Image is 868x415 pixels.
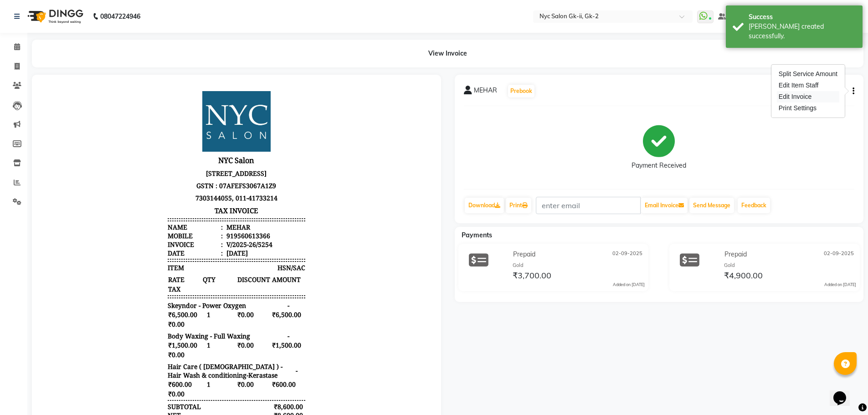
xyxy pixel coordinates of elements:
span: ₹0.00 [196,296,230,305]
span: MEHAR [474,86,497,98]
div: View Invoice [32,40,863,67]
iframe: chat widget [830,379,859,406]
span: 02-09-2025 [824,250,854,259]
span: ₹0.00 [127,266,160,276]
div: Edit Invoice [777,91,839,102]
div: NET [127,327,140,336]
span: ₹6,500.00 [231,226,264,236]
img: file_1715325937628.png [161,7,230,68]
span: Prepaid [724,250,747,259]
span: : [180,139,182,148]
div: Paid [127,379,140,388]
h3: NYC Salon [127,70,264,83]
span: HSN/SAC [236,179,264,188]
span: ₹0.00 [196,226,230,236]
span: 02-09-2025 [612,250,642,259]
div: Bill created successfully. [749,22,856,41]
div: Payable [127,344,150,353]
b: 08047224946 [100,4,140,29]
div: Payment Received [632,161,686,170]
span: Prepaid [127,362,150,370]
button: Send Message [689,198,734,213]
div: ₹8,600.00 [231,318,264,327]
span: : [180,156,182,165]
span: RATE [127,191,160,200]
span: 1 [161,226,195,236]
span: Manager [190,404,217,413]
div: GRAND TOTAL [127,336,172,344]
span: 1 [161,296,195,305]
div: Gold [724,261,856,269]
button: Email Invoice [641,198,688,213]
div: Date [127,165,182,174]
a: Download [465,198,504,213]
div: ₹4,900.00 [231,370,264,379]
div: Mobile [127,148,182,156]
a: Print [506,198,531,213]
span: AMOUNT [231,191,264,200]
div: Added on [DATE] [824,282,856,288]
div: ₹3,700.00 [231,362,264,370]
span: ₹1,500.00 [231,256,264,266]
div: ₹8,600.00 [231,336,264,344]
span: 1 [161,256,195,266]
div: Split Service Amount [777,68,839,80]
span: ₹0.00 [127,305,160,315]
span: Prepaid [127,370,150,379]
span: ₹6,500.00 [127,226,160,236]
span: ₹3,700.00 [513,270,551,283]
a: Feedback [738,198,770,213]
div: Payments [127,353,156,362]
div: Gold [513,261,645,269]
div: ₹8,600.00 [231,327,264,336]
div: ₹8,600.00 [231,344,264,353]
div: V/2025-26/5254 [184,156,231,165]
p: Please visit again ! [127,395,264,404]
div: [DATE] [184,165,207,174]
div: Added on [DATE] [613,282,645,288]
div: SUBTOTAL [127,318,160,327]
span: QTY [161,191,195,200]
div: Edit Item Staff [777,80,839,91]
h3: TAX INVOICE [127,120,264,133]
p: [STREET_ADDRESS] [127,83,264,96]
span: : [180,148,182,156]
span: Body Waxing - Full Waxing [127,248,209,256]
div: 919560613366 [184,148,229,156]
p: 7303144055, 011-41733214 [127,108,264,120]
div: Generated By : at [DATE] [127,404,264,413]
span: ITEM [127,179,143,188]
span: ₹600.00 [127,296,160,305]
span: ₹1,500.00 [127,256,160,266]
span: Prepaid [513,250,535,259]
span: - [247,217,248,226]
div: Print Settings [777,102,839,114]
span: : [180,165,182,174]
span: ₹0.00 [127,236,160,245]
p: GSTN : 07AFEFS3067A1Z9 [127,96,264,108]
span: DISCOUNT [196,191,230,200]
div: Invoice [127,156,182,165]
span: TAX [127,200,160,210]
div: MEHAR [184,139,209,148]
span: ₹0.00 [196,256,230,266]
input: enter email [536,197,641,214]
span: - [247,248,248,256]
span: ₹4,900.00 [724,270,763,283]
span: Payments [462,231,492,239]
span: Skeyndor - Power Oxygen [127,217,205,226]
div: Name [127,139,182,148]
div: ₹8,600.00 [231,379,264,388]
span: - [255,282,257,291]
span: Hair Care ( [DEMOGRAPHIC_DATA] ) - Hair Wash & conditioning-Kerastase [127,278,247,296]
div: Success [749,12,856,22]
button: Prebook [508,85,534,97]
img: logo [23,4,86,29]
span: ₹600.00 [231,296,264,305]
